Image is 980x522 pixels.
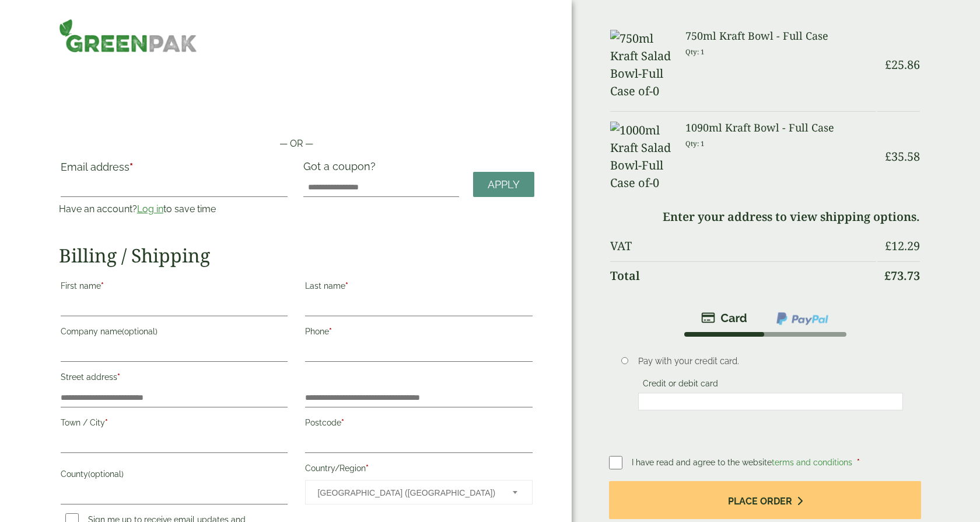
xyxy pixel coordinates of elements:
span: I have read and agree to the website [632,458,855,467]
span: £ [885,57,891,72]
abbr: required [857,458,860,467]
p: Pay with your credit card. [638,355,903,368]
label: Company name [61,323,288,343]
span: (optional) [122,327,157,336]
p: Have an account? to save time [59,202,290,216]
th: Total [610,261,876,290]
button: Place order [609,481,921,519]
img: stripe.png [701,311,747,325]
abbr: required [117,372,120,382]
abbr: required [105,418,108,427]
span: (optional) [88,469,124,479]
label: Country/Region [305,460,533,480]
h3: 750ml Kraft Bowl - Full Case [685,30,876,43]
iframe: Secure card payment input frame [642,396,900,407]
a: Apply [473,172,534,197]
abbr: required [345,281,348,291]
abbr: required [101,281,104,291]
bdi: 12.29 [885,238,920,254]
a: terms and conditions [772,458,852,467]
label: Postcode [305,414,533,434]
abbr: required [329,327,332,336]
bdi: 73.73 [884,268,920,284]
abbr: required [129,161,133,173]
iframe: Secure payment button frame [59,99,534,123]
td: Enter your address to view shipping options. [610,203,920,231]
small: Qty: 1 [685,47,705,56]
h2: Billing / Shipping [59,244,534,267]
span: Country/Region [305,480,533,504]
a: Log in [137,203,163,215]
label: Got a coupon? [303,160,380,178]
img: 750ml Kraft Salad Bowl-Full Case of-0 [610,30,671,100]
label: Street address [61,369,288,389]
span: £ [885,238,891,254]
h3: 1090ml Kraft Bowl - Full Case [685,122,876,134]
small: Qty: 1 [685,139,705,148]
p: — OR — [59,137,534,151]
label: First name [61,278,288,298]
span: £ [884,268,891,284]
label: Email address [61,162,288,178]
img: GreenPak Supplies [59,19,197,53]
span: £ [885,148,891,164]
label: Town / City [61,414,288,434]
span: United Kingdom (UK) [317,480,497,505]
bdi: 25.86 [885,57,920,72]
abbr: required [341,418,344,427]
bdi: 35.58 [885,148,920,164]
label: Last name [305,278,533,298]
label: Phone [305,323,533,343]
label: Credit or debit card [638,379,723,392]
img: 1000ml Kraft Salad Bowl-Full Case of-0 [610,122,671,192]
img: ppcp-gateway.png [775,311,829,326]
label: County [61,466,288,486]
abbr: required [366,464,369,473]
span: Apply [488,178,520,191]
th: VAT [610,232,876,260]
